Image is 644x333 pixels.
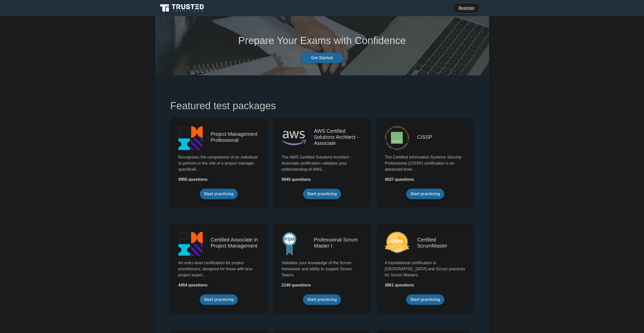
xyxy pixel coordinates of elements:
[406,189,444,199] a: Start practicing
[303,294,341,305] a: Start practicing
[455,5,477,11] a: Register
[200,189,238,199] a: Start practicing
[170,100,474,112] h1: Featured test packages
[200,294,238,305] a: Start practicing
[301,53,343,63] a: Get Started
[155,34,489,47] h1: Prepare Your Exams with Confidence
[406,294,444,305] a: Start practicing
[303,189,341,199] a: Start practicing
